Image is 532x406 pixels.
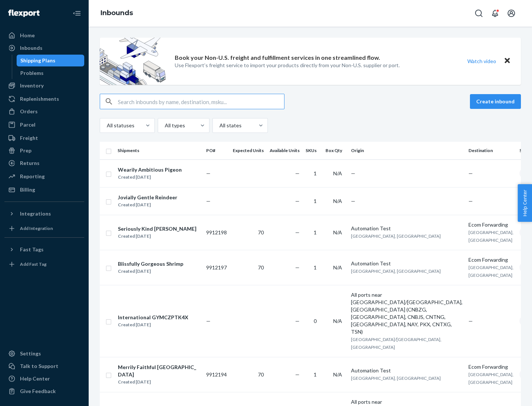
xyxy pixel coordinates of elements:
a: Orders [4,106,84,117]
span: — [468,318,473,324]
a: Prep [4,145,84,156]
span: 1 [314,371,317,378]
span: — [295,170,300,176]
button: Create inbound [470,94,521,109]
div: Reporting [20,173,45,180]
div: Created [DATE] [118,233,197,240]
div: International GYMCZPTK4X [118,314,188,321]
span: [GEOGRAPHIC_DATA], [GEOGRAPHIC_DATA] [468,372,514,385]
span: — [468,170,473,176]
div: Wearily Ambitious Pigeon [118,166,182,173]
div: Automation Test [351,225,463,232]
th: SKUs [303,142,323,159]
div: Orders [20,108,38,115]
div: Merrily Faithful [GEOGRAPHIC_DATA] [118,364,200,378]
button: Give Feedback [4,385,84,397]
span: — [351,170,355,176]
div: Parcel [20,121,35,128]
th: Expected Units [230,142,267,159]
input: All states [219,122,219,129]
div: Created [DATE] [118,173,182,181]
span: N/A [333,170,342,176]
a: Home [4,30,84,41]
span: 0 [314,318,317,324]
p: Book your Non-U.S. freight and fulfillment services in one streamlined flow. [175,54,380,62]
a: Talk to Support [4,360,84,372]
button: Help Center [518,184,532,222]
span: — [351,198,355,204]
span: [GEOGRAPHIC_DATA], [GEOGRAPHIC_DATA] [351,268,441,274]
div: Seriously Kind [PERSON_NAME] [118,225,197,233]
span: N/A [333,229,342,235]
a: Add Integration [4,223,84,234]
div: Talk to Support [20,362,58,370]
span: [GEOGRAPHIC_DATA], [GEOGRAPHIC_DATA] [351,233,441,239]
div: Ecom Forwarding [468,256,514,264]
span: [GEOGRAPHIC_DATA]/[GEOGRAPHIC_DATA], [GEOGRAPHIC_DATA] [351,337,441,350]
span: — [295,264,300,271]
p: Use Flexport’s freight service to import your products directly from your Non-U.S. supplier or port. [175,62,400,69]
span: 1 [314,170,317,176]
a: Freight [4,132,84,144]
div: Jovially Gentle Reindeer [118,194,177,201]
div: Prep [20,147,31,154]
div: Ecom Forwarding [468,221,514,228]
div: Created [DATE] [118,321,188,328]
div: Integrations [20,210,51,217]
div: Freight [20,134,38,142]
a: Add Fast Tag [4,258,84,270]
th: Shipments [115,142,203,159]
button: Close Navigation [69,6,84,21]
div: Ecom Forwarding [468,363,514,371]
span: 1 [314,198,317,204]
a: Billing [4,184,84,196]
span: 1 [314,264,317,271]
span: [GEOGRAPHIC_DATA], [GEOGRAPHIC_DATA] [468,230,514,243]
a: Reporting [4,171,84,182]
div: Automation Test [351,367,463,374]
a: Inbounds [100,9,133,17]
div: Give Feedback [20,388,56,395]
button: Open account menu [504,6,519,21]
button: Open Search Box [471,6,486,21]
a: Replenishments [4,93,84,105]
span: 70 [258,371,264,378]
a: Returns [4,157,84,169]
span: — [468,198,473,204]
span: — [206,318,211,324]
span: N/A [333,198,342,204]
span: — [295,229,300,235]
span: 70 [258,264,264,271]
a: Problems [17,67,85,79]
div: Billing [20,186,35,193]
a: Settings [4,348,84,359]
div: Created [DATE] [118,201,177,209]
button: Watch video [463,56,501,66]
a: Shipping Plans [17,55,85,66]
div: Add Integration [20,225,53,231]
a: Inventory [4,80,84,92]
span: [GEOGRAPHIC_DATA], [GEOGRAPHIC_DATA] [351,375,441,381]
div: Add Fast Tag [20,261,47,267]
td: 9912194 [203,357,230,392]
div: Returns [20,159,40,167]
td: 9912197 [203,250,230,285]
th: Available Units [267,142,303,159]
input: Search inbounds by name, destination, msku... [118,94,284,109]
span: N/A [333,371,342,378]
button: Integrations [4,208,84,220]
th: Origin [348,142,465,159]
span: — [295,371,300,378]
span: — [206,198,211,204]
button: Fast Tags [4,244,84,255]
div: Problems [20,69,44,77]
span: — [295,198,300,204]
div: Home [20,32,35,39]
div: Inbounds [20,44,42,52]
a: Help Center [4,373,84,385]
a: Inbounds [4,42,84,54]
div: Created [DATE] [118,268,183,275]
div: Settings [20,350,41,357]
div: Created [DATE] [118,378,200,386]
